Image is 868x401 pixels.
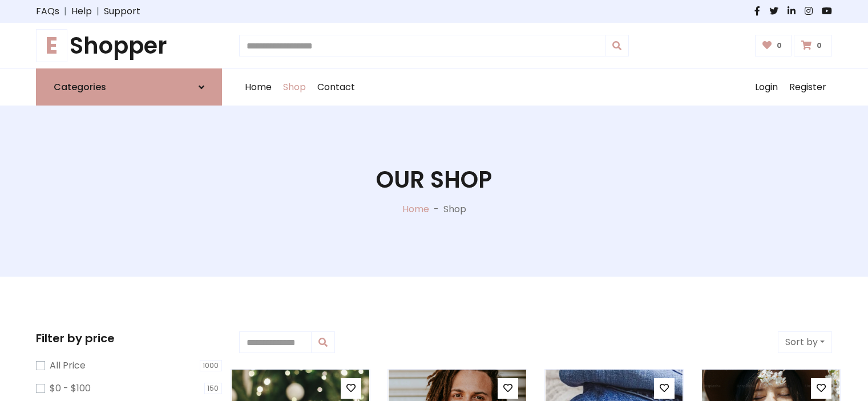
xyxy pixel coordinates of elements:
[104,5,140,18] a: Support
[71,5,92,18] a: Help
[36,29,67,62] span: E
[755,35,792,56] a: 0
[312,69,361,106] a: Contact
[402,202,429,216] a: Home
[277,69,312,106] a: Shop
[36,32,222,59] a: EShopper
[774,40,785,51] span: 0
[429,202,443,216] p: -
[36,68,222,106] a: Categories
[376,166,492,193] h1: Our Shop
[778,331,832,353] button: Sort by
[50,359,86,372] label: All Price
[239,69,277,106] a: Home
[92,5,104,18] span: |
[443,202,466,216] p: Shop
[749,69,784,106] a: Login
[204,383,223,394] span: 150
[36,5,59,18] a: FAQs
[814,40,825,51] span: 0
[200,360,223,371] span: 1000
[54,82,106,92] h6: Categories
[36,32,222,59] h1: Shopper
[59,5,71,18] span: |
[50,382,91,395] label: $0 - $100
[794,35,832,56] a: 0
[36,331,222,345] h5: Filter by price
[784,69,832,106] a: Register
